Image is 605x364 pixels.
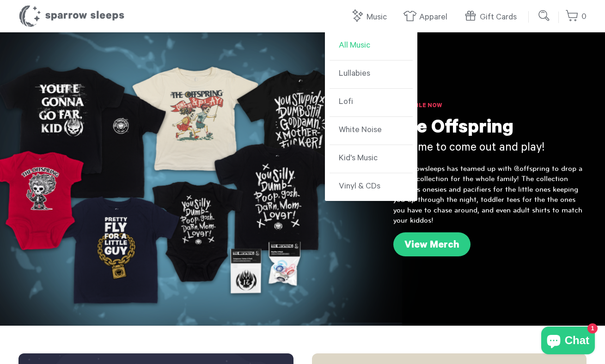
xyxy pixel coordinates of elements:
a: Vinyl & CDs [330,173,413,201]
a: Gift Cards [464,7,521,27]
p: @sparrowsleeps has teamed up with @offspring to drop a merch collection for the whole family! The... [393,164,587,225]
a: All Music [330,32,413,61]
h1: The Offspring [393,118,587,141]
h6: Available Now [393,102,587,111]
inbox-online-store-chat: Shopify online store chat [538,327,598,357]
a: Kid's Music [330,145,413,173]
a: View Merch [393,232,471,256]
a: White Noise [330,117,413,145]
input: Submit [535,6,554,25]
a: 0 [565,7,587,27]
a: Apparel [403,7,452,27]
h1: Sparrow Sleeps [18,5,125,28]
a: Lullabies [330,61,413,89]
h3: It's time to come out and play! [393,141,587,157]
a: Lofi [330,89,413,117]
a: Music [350,7,391,27]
